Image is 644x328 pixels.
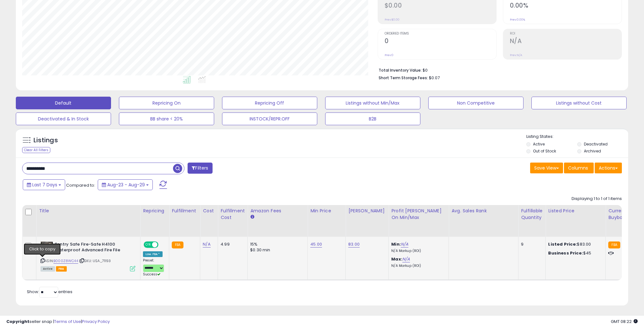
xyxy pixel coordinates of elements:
[385,18,399,22] small: Prev: $0.00
[429,75,440,81] span: $0.07
[6,318,29,325] strong: Copyright
[622,241,633,247] span: 47.99
[79,258,111,263] span: | SKU: USA_71193
[310,241,322,248] a: 45.00
[564,163,594,173] button: Columns
[222,97,317,109] button: Repricing Off
[40,266,55,272] span: All listings currently available for purchase on Amazon
[348,208,386,214] div: [PERSON_NAME]
[584,141,608,147] label: Deactivated
[220,208,245,221] div: Fulfillment Cost
[548,250,583,256] b: Business Price:
[611,318,638,325] span: 2025-09-6 08:22 GMT
[23,179,65,190] button: Last 7 Days
[572,196,622,202] div: Displaying 1 to 1 of 1 items
[82,318,110,325] a: Privacy Policy
[428,97,523,109] button: Non Competitive
[389,205,449,237] th: The percentage added to the cost of goods (COGS) that forms the calculator for Min & Max prices.
[310,208,343,214] div: Min Price
[568,165,588,171] span: Columns
[119,113,214,125] button: BB share < 20%
[27,289,72,295] span: Show: entries
[119,97,214,109] button: Repricing On
[391,264,444,268] p: N/A Markup (ROI)
[385,37,496,46] h2: 0
[385,53,393,57] small: Prev: 0
[510,2,622,10] h2: 0.00%
[385,32,496,35] span: Ordered Items
[22,147,50,153] div: Clear All Filters
[325,97,420,109] button: Listings without Min/Max
[595,163,622,173] button: Actions
[98,179,153,190] button: Aug-23 - Aug-29
[172,241,183,248] small: FBA
[521,241,541,247] div: 9
[533,148,556,154] label: Out of Stock
[203,208,215,214] div: Cost
[56,266,67,272] span: FBA
[250,241,303,247] div: 15%
[530,163,563,173] button: Save View
[385,2,496,10] h2: $0.00
[548,250,601,256] div: $45
[53,258,78,264] a: B000Z8WC44
[39,208,138,214] div: Title
[55,241,132,255] b: Sentry Safe Fire-Safe H4100 Waterproof Advanced Fire File
[348,241,360,248] a: 83.00
[584,148,601,154] label: Archived
[40,241,53,251] img: 51yB8hHmx1L._SL40_.jpg
[250,247,303,253] div: $0.30 min
[107,182,145,188] span: Aug-23 - Aug-29
[526,134,628,140] p: Listing States:
[510,18,525,22] small: Prev: 0.00%
[143,258,164,277] div: Preset:
[510,32,622,35] span: ROI
[54,318,81,325] a: Terms of Use
[250,214,254,220] small: Amazon Fees.
[379,68,422,73] b: Total Inventory Value:
[203,241,210,248] a: N/A
[510,37,622,46] h2: N/A
[533,141,545,147] label: Active
[143,272,160,277] span: Success
[250,208,305,214] div: Amazon Fees
[325,113,420,125] button: B2B
[40,241,135,271] div: ASIN:
[379,75,428,80] b: Short Term Storage Fees:
[66,182,95,188] span: Compared to:
[548,241,577,247] b: Listed Price:
[32,182,57,188] span: Last 7 Days
[402,256,410,262] a: N/A
[391,249,444,253] p: N/A Markup (ROI)
[379,66,617,74] li: $0
[16,113,111,125] button: Deactivated & In Stock
[391,241,401,247] b: Min:
[608,241,620,248] small: FBA
[16,97,111,109] button: Default
[6,319,110,325] div: seller snap | |
[143,251,163,257] div: Low. FBA *
[143,208,166,214] div: Repricing
[144,242,152,247] span: ON
[34,136,58,145] h5: Listings
[608,208,641,221] div: Current Buybox Price
[401,241,408,248] a: N/A
[531,97,627,109] button: Listings without Cost
[158,242,168,247] span: OFF
[172,208,197,214] div: Fulfillment
[521,208,543,221] div: Fulfillable Quantity
[548,241,601,247] div: $83.00
[391,256,402,262] b: Max:
[391,208,446,221] div: Profit [PERSON_NAME] on Min/Max
[510,53,522,57] small: Prev: N/A
[220,241,243,247] div: 4.99
[188,163,212,174] button: Filters
[451,208,516,214] div: Avg. Sales Rank
[222,113,317,125] button: INSTOCK/REPR.OFF
[548,208,603,214] div: Listed Price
